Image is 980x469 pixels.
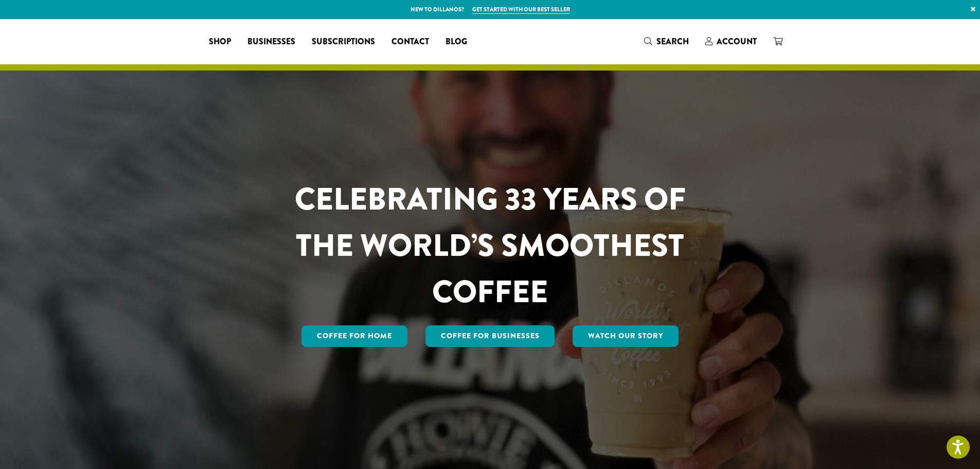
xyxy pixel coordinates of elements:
[573,325,679,347] a: Watch Our Story
[312,36,375,48] span: Subscriptions
[201,33,239,50] a: Shop
[717,36,757,47] span: Account
[391,36,429,48] span: Contact
[472,5,570,14] a: Get started with our best seller
[264,176,716,315] h1: CELEBRATING 33 YEARS OF THE WORLD’S SMOOTHEST COFFEE
[656,36,689,47] span: Search
[446,36,467,48] span: Blog
[247,36,295,48] span: Businesses
[425,325,555,347] a: Coffee For Businesses
[636,33,697,50] a: Search
[209,36,231,48] span: Shop
[301,325,407,347] a: Coffee for Home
